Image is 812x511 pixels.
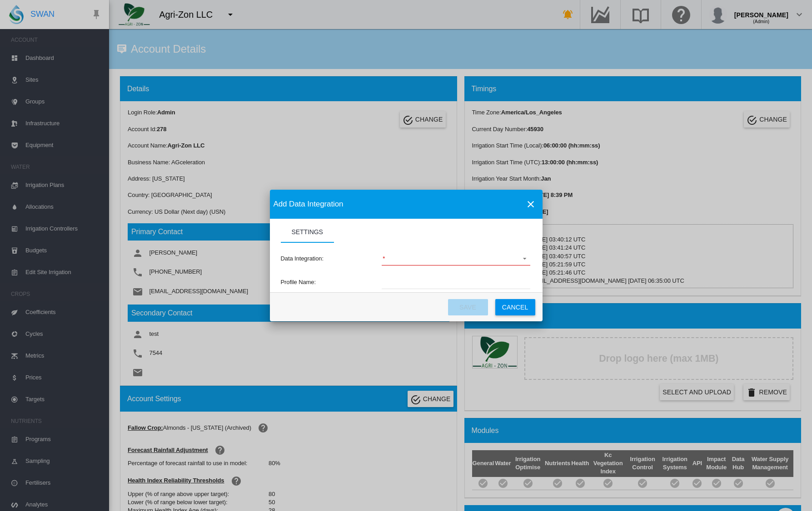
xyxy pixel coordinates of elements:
[270,190,543,321] md-dialog: Settings Settings ...
[292,228,323,236] span: Settings
[522,195,540,213] button: icon-close
[281,278,381,286] label: Profile Name:
[495,299,535,315] button: Cancel
[448,299,488,315] button: Save
[274,199,344,210] span: Add Data Integration
[281,255,381,263] label: Data Integration:
[525,199,536,210] md-icon: icon-close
